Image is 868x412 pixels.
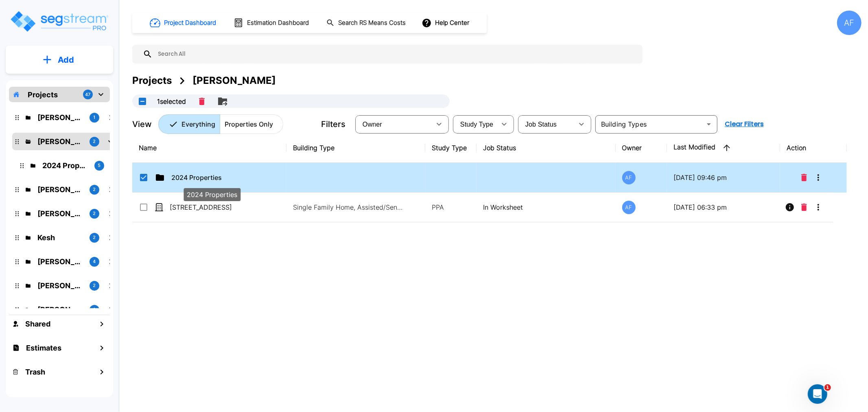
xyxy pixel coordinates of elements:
[192,73,276,88] div: [PERSON_NAME]
[170,202,251,212] p: [STREET_ADDRESS]
[598,118,702,130] input: Building Types
[37,208,83,219] p: Ari Eisenman
[58,54,74,66] p: Add
[477,133,615,163] th: Job Status
[622,201,636,214] div: AF
[667,133,780,163] th: Last Modified
[837,11,861,35] div: AF
[321,118,345,130] p: Filters
[93,138,96,145] p: 2
[158,114,283,134] div: Platform
[28,89,58,100] p: Projects
[37,304,83,315] p: Michael Heinemann
[782,199,798,215] button: Info
[132,73,172,88] div: Projects
[132,133,286,163] th: Name
[93,258,96,265] p: 4
[158,114,220,134] button: Everything
[146,14,221,32] button: Project Dashboard
[42,160,88,171] p: 2024 Properties
[6,48,113,72] button: Add
[181,119,215,129] p: Everything
[483,202,609,212] p: In Worksheet
[622,171,636,184] div: AF
[134,93,151,110] button: UnSelectAll
[286,133,425,163] th: Building Type
[225,119,273,129] p: Properties Only
[780,133,847,163] th: Action
[703,118,715,130] button: Open
[525,121,557,128] span: Job Status
[37,232,83,243] p: Kesh
[357,113,431,136] div: Select
[37,184,83,195] p: Barry Donath
[93,210,96,217] p: 2
[673,173,774,182] p: [DATE] 09:46 pm
[673,202,774,212] p: [DATE] 06:33 pm
[798,169,810,186] button: Delete
[196,94,208,108] button: Delete
[98,162,101,169] p: 5
[247,18,309,28] h1: Estimation Dashboard
[9,10,109,33] img: Logo
[460,121,493,128] span: Study Type
[94,306,96,313] p: 1
[363,121,382,128] span: Owner
[37,136,83,147] p: Jay Hershowitz
[425,133,477,163] th: Study Type
[157,96,186,106] p: 1 selected
[37,280,83,291] p: Chuny Herzka
[25,366,45,377] h1: Trash
[293,202,403,212] p: Single Family Home, Assisted/Senior Living Site
[824,384,831,391] span: 1
[798,199,810,215] button: Delete
[85,91,91,98] p: 47
[93,234,96,241] p: 2
[520,113,573,136] div: Select
[420,15,472,31] button: Help Center
[94,114,96,121] p: 1
[230,14,313,31] button: Estimation Dashboard
[164,18,216,28] h1: Project Dashboard
[808,384,827,404] iframe: Intercom live chat
[187,190,237,199] p: 2024 Properties
[37,256,83,267] p: Josh Strum
[93,186,96,193] p: 2
[455,113,496,136] div: Select
[37,112,83,123] p: Isaak Markovitz
[323,15,410,31] button: Search RS Means Costs
[25,318,50,329] h1: Shared
[220,114,283,134] button: Properties Only
[432,202,470,212] p: PPA
[214,93,231,110] button: Move
[616,133,667,163] th: Owner
[810,169,826,186] button: More-Options
[26,342,61,353] h1: Estimates
[93,282,96,289] p: 2
[810,199,826,215] button: More-Options
[153,45,638,64] input: Search All
[132,118,152,130] p: View
[338,18,406,28] h1: Search RS Means Costs
[171,173,253,182] p: 2024 Properties
[722,116,767,132] button: Clear Filters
